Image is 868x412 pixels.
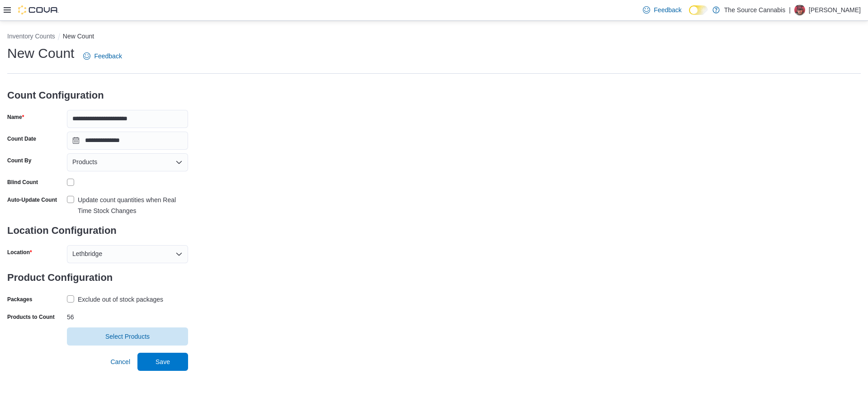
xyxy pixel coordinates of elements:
button: Open list of options [175,251,183,258]
button: New Count [63,33,94,40]
nav: An example of EuiBreadcrumbs [7,32,861,43]
p: | [789,5,791,15]
label: Name [7,114,24,121]
a: Feedback [639,1,685,19]
h3: Count Configuration [7,81,188,110]
input: Press the down key to open a popover containing a calendar. [67,132,188,150]
input: Dark Mode [689,5,708,15]
button: Open list of options [175,159,183,166]
span: Cancel [110,357,130,366]
button: Cancel [107,353,134,371]
h3: Product Configuration [7,263,188,292]
span: Feedback [94,52,122,61]
label: Products to Count [7,313,55,321]
img: Cova [18,5,59,14]
div: Update count quantities when Real Time Stock Changes [78,194,188,216]
span: Dark Mode [689,15,689,15]
label: Count Date [7,135,36,142]
span: Lethbridge [72,248,102,259]
button: Select Products [67,327,188,346]
label: Packages [7,296,32,303]
label: Count By [7,157,31,164]
h1: New Count [7,44,74,62]
label: Location [7,249,32,256]
h3: Location Configuration [7,216,188,245]
a: Feedback [80,47,125,65]
p: The Source Cannabis [724,5,785,15]
span: Select Products [105,332,150,341]
span: Products [72,156,97,167]
div: Levi Tolman [794,5,805,15]
span: Feedback [654,5,681,14]
button: Inventory Counts [7,33,55,40]
div: Blind Count [7,179,38,186]
label: Auto-Update Count [7,196,57,204]
div: 56 [67,310,188,321]
button: Save [137,353,188,371]
span: Save [156,357,170,366]
p: [PERSON_NAME] [809,5,861,15]
div: Exclude out of stock packages [78,294,163,305]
